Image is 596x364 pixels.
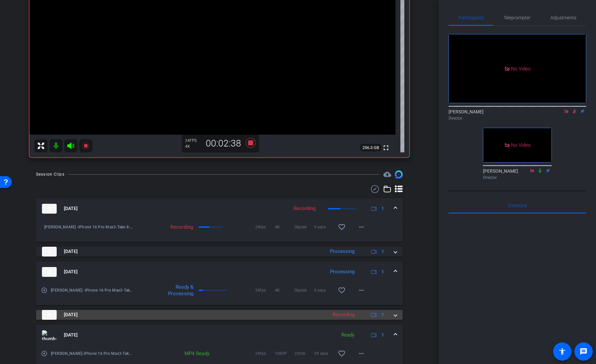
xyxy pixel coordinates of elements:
img: Session clips [395,170,403,178]
span: Destinations for your clips [383,170,391,178]
span: [DATE] [64,205,78,212]
span: [PERSON_NAME] -iPhone 16 Pro Max3-Take 8-2025-08-21-14-36-05-827-0 [44,224,134,230]
div: [PERSON_NAME] [483,168,552,181]
div: Director [449,115,586,121]
mat-icon: play_circle_outline [41,350,48,357]
div: [PERSON_NAME] [449,108,586,121]
span: 1 [381,268,384,275]
div: 00:02:38 [202,138,245,149]
div: 24 [185,138,202,143]
mat-icon: more_horiz [357,286,365,294]
span: No Video [511,66,530,71]
div: thumb-nail[DATE]Recording1 [36,219,403,242]
span: 29 secs [314,350,334,357]
img: thumb-nail [42,310,57,320]
div: Processing [327,248,358,255]
div: Recording [329,311,358,318]
span: 256.3 GB [360,144,381,152]
span: 4K [275,224,295,230]
div: Recording [134,224,196,230]
span: 0 secs [314,287,334,294]
mat-icon: more_horiz [357,223,365,231]
mat-expansion-panel-header: thumb-nail[DATE]Ready1 [36,325,403,346]
mat-expansion-panel-header: thumb-nail[DATE]Recording1 [36,198,403,219]
mat-icon: play_circle_outline [41,287,48,294]
div: 4K [185,144,202,149]
img: thumb-nail [42,330,57,340]
img: thumb-nail [42,247,57,257]
span: Adjustments [550,15,576,20]
div: Processing [327,268,358,276]
mat-expansion-panel-header: thumb-nail[DATE]Processing1 [36,247,403,257]
div: Ready & Processing [160,284,197,297]
span: [DATE] [64,311,78,318]
span: 0 secs [314,224,334,230]
span: Teleprompter [504,15,530,20]
span: [PERSON_NAME]-iPhone 16 Pro Max3-Take 5-2025-08-21-12-17-22-052-0 [51,350,134,357]
span: [PERSON_NAME] -iPhone 16 Pro Max3-Take 6-2025-08-21-12-19-58-886-0 [51,287,134,294]
span: 4K [275,287,295,294]
span: 1 [381,332,384,338]
div: Session Clips [36,171,65,178]
mat-expansion-panel-header: thumb-nail[DATE]Processing1 [36,261,403,282]
mat-icon: fullscreen [382,144,390,152]
img: thumb-nail [42,267,57,277]
div: Ready [338,331,358,339]
span: 22mb [295,350,314,357]
span: FPS [190,138,197,143]
span: [DATE] [64,332,78,338]
div: Director [483,175,552,181]
div: thumb-nail[DATE]Processing1 [36,282,403,305]
mat-icon: favorite_border [338,223,346,231]
div: MP4 Ready [176,350,213,357]
span: 24fps [255,224,275,230]
span: 0bytes [295,224,314,230]
span: 24fps [255,287,275,294]
span: 0bytes [295,287,314,294]
mat-icon: cloud_upload [383,170,391,178]
span: 24fps [255,350,275,357]
span: 1 [381,205,384,212]
span: [DATE] [64,248,78,255]
mat-icon: favorite_border [338,350,346,357]
span: [DATE] [64,268,78,275]
div: Recording [290,205,319,212]
mat-icon: favorite_border [338,286,346,294]
mat-icon: more_horiz [357,350,365,357]
span: Everyone [508,203,527,208]
img: thumb-nail [42,204,57,214]
span: Participants [459,15,484,20]
mat-expansion-panel-header: thumb-nail[DATE]Recording1 [36,310,403,320]
span: 1 [381,248,384,255]
mat-icon: accessibility [558,348,566,355]
span: 1 [381,311,384,318]
mat-icon: message [580,348,587,355]
span: 1080P [275,350,295,357]
span: No Video [511,142,530,148]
